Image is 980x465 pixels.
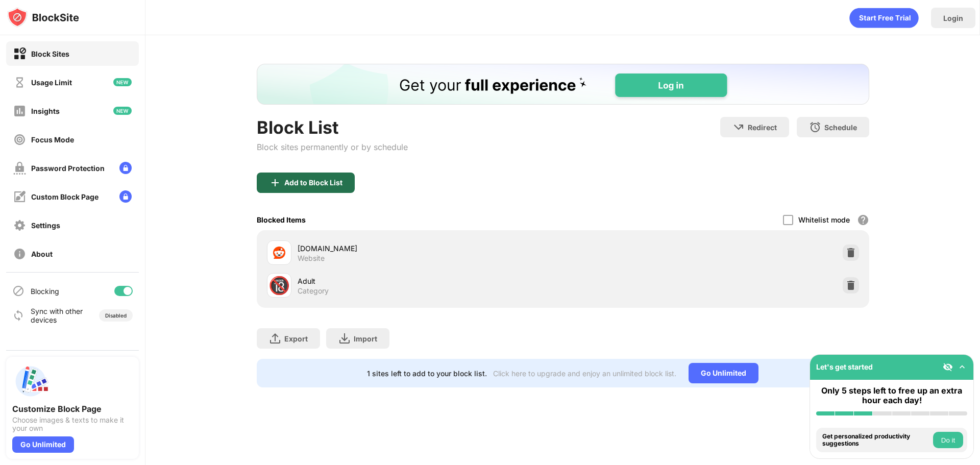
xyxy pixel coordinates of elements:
div: Blocked Items [257,215,306,224]
img: about-off.svg [13,248,26,260]
div: Disabled [105,312,127,319]
div: Choose images & texts to make it your own [12,416,133,432]
img: customize-block-page-off.svg [13,190,26,203]
div: Customize Block Page [12,404,133,414]
div: Blocking [31,287,59,296]
div: Block List [257,117,408,138]
img: eye-not-visible.svg [943,362,953,372]
div: Block sites permanently or by schedule [257,142,408,152]
div: Get personalized productivity suggestions [822,433,930,448]
div: Category [298,286,329,296]
div: Redirect [748,123,777,132]
img: new-icon.svg [113,107,132,115]
div: Click here to upgrade and enjoy an unlimited block list. [493,369,676,378]
img: settings-off.svg [13,219,26,232]
div: Password Protection [31,164,105,173]
div: Block Sites [31,50,69,58]
img: lock-menu.svg [119,190,132,203]
div: Insights [31,107,60,115]
img: password-protection-off.svg [13,162,26,175]
img: time-usage-off.svg [13,76,26,89]
img: favicons [273,247,285,259]
div: Settings [31,221,60,230]
div: Let's get started [816,362,873,371]
div: Login [943,14,963,22]
img: logo-blocksite.svg [7,7,79,28]
div: Custom Block Page [31,192,99,201]
img: block-on.svg [13,47,26,60]
div: 1 sites left to add to your block list. [367,369,487,378]
div: [DOMAIN_NAME] [298,243,563,254]
div: Schedule [824,123,857,132]
button: Do it [933,432,963,448]
div: Go Unlimited [689,363,758,383]
div: Sync with other devices [31,307,83,324]
img: new-icon.svg [113,78,132,86]
div: Add to Block List [284,179,342,187]
img: blocking-icon.svg [12,285,24,297]
div: Adult [298,276,563,286]
img: omni-setup-toggle.svg [957,362,967,372]
div: Import [354,334,377,343]
div: Only 5 steps left to free up an extra hour each day! [816,386,967,405]
div: Focus Mode [31,135,74,144]
div: Export [284,334,308,343]
div: About [31,250,53,258]
img: push-custom-page.svg [12,363,49,400]
div: Usage Limit [31,78,72,87]
img: insights-off.svg [13,105,26,117]
div: Go Unlimited [12,436,74,453]
img: lock-menu.svg [119,162,132,174]
div: 🔞 [268,275,290,296]
img: sync-icon.svg [12,309,24,322]
div: Website [298,254,325,263]
div: Whitelist mode [798,215,850,224]
img: focus-off.svg [13,133,26,146]
div: animation [849,8,919,28]
iframe: Banner [257,64,869,105]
